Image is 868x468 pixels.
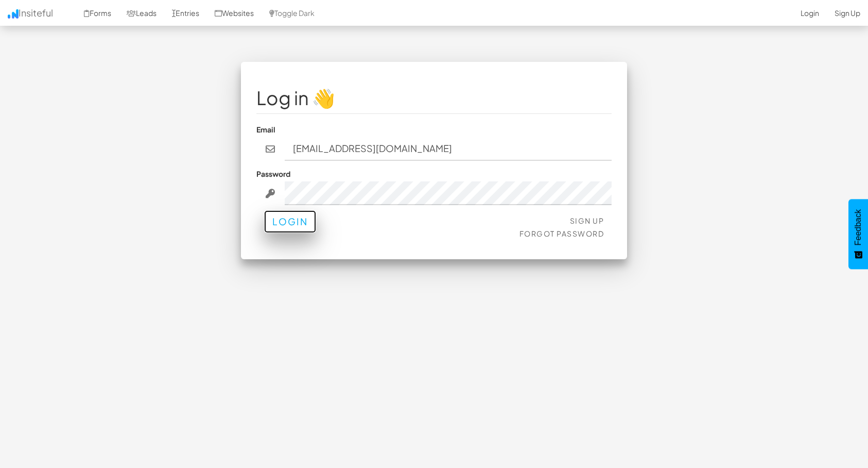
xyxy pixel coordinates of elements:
[854,209,863,245] span: Feedback
[256,169,290,179] label: Password
[256,88,612,108] h1: Log in 👋
[848,199,868,269] button: Feedback - Show survey
[264,210,316,233] button: Login
[256,124,275,135] label: Email
[8,9,19,19] img: icon.png
[285,137,612,161] input: john@doe.com
[519,229,604,238] a: Forgot Password
[570,216,604,225] a: Sign Up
